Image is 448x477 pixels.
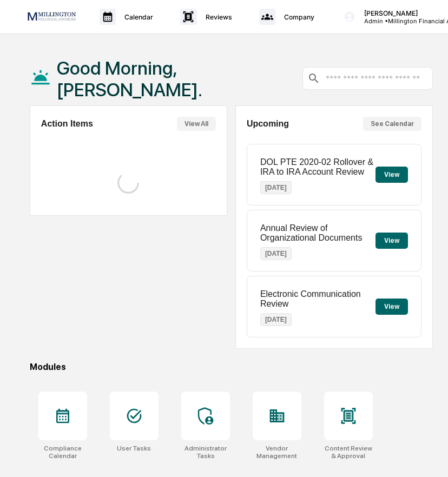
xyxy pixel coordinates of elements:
p: Reviews [197,13,238,21]
div: User Tasks [117,445,151,452]
div: Content Review & Approval [324,445,373,460]
h2: Upcoming [247,119,289,129]
p: [DATE] [260,181,292,194]
h1: Good Morning, [PERSON_NAME]. [57,57,303,101]
button: View [375,167,408,183]
p: [DATE] [260,313,292,326]
div: Administrator Tasks [181,445,230,460]
h2: Action Items [41,119,93,129]
button: View [375,233,408,249]
button: View [375,299,408,315]
p: DOL PTE 2020-02 Rollover & IRA to IRA Account Review [260,157,375,177]
p: [DATE] [260,247,292,260]
p: Electronic Communication Review [260,289,375,309]
p: Calendar [116,13,159,21]
div: Vendor Management [253,445,301,460]
iframe: Open customer support [413,441,443,471]
button: See Calendar [363,117,421,131]
div: Compliance Calendar [38,445,87,460]
p: Annual Review of Organizational Documents [260,223,375,243]
button: View All [177,117,216,131]
p: Company [275,13,320,21]
div: Modules [30,362,433,372]
img: logo [26,11,78,23]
